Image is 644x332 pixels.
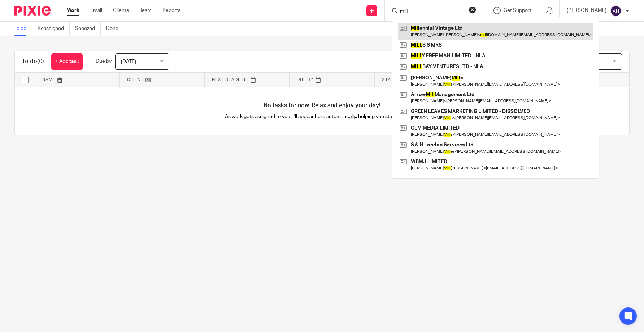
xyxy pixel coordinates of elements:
[567,7,606,14] p: [PERSON_NAME]
[15,102,629,109] h4: No tasks for now. Relax and enjoy your day!
[96,58,112,65] p: Due by
[504,8,531,13] span: Get Support
[113,7,129,14] a: Clients
[75,22,101,36] a: Snoozed
[162,7,180,14] a: Reports
[14,22,32,36] a: To do
[169,113,476,120] p: As work gets assigned to you it'll appear here automatically, helping you stay organised.
[106,22,124,36] a: Done
[90,7,102,14] a: Email
[140,7,152,14] a: Team
[610,5,622,17] img: svg%3E
[51,53,83,70] a: + Add task
[37,59,44,64] span: (0)
[22,58,44,65] h1: To do
[38,22,70,36] a: Reassigned
[121,59,136,64] span: [DATE]
[14,6,51,16] img: Pixie
[399,9,464,15] input: Search
[67,7,79,14] a: Work
[469,6,476,13] button: Clear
